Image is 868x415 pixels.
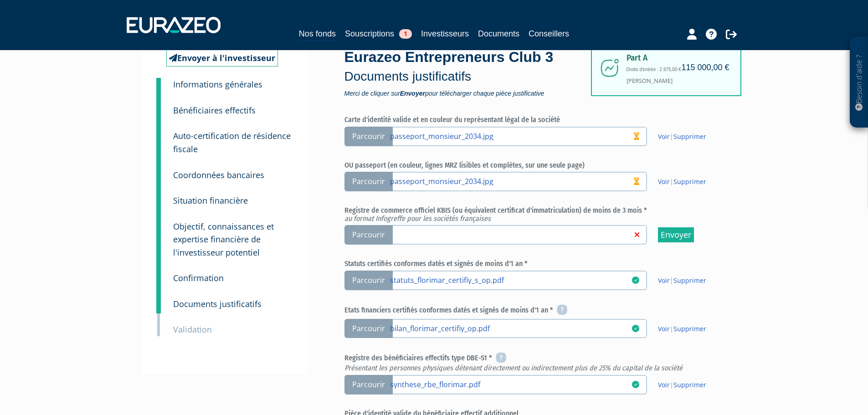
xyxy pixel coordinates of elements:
[156,259,161,287] a: 7
[156,182,161,210] a: 5
[156,156,161,184] a: 4
[173,221,274,258] small: Objectif, connaissances et expertise financière de l'investisseur potentiel
[344,260,723,268] h6: Statuts certifiés conformes datés et signés de moins d'1 an *
[166,50,278,67] a: Envoyer à l'investisseur
[344,67,595,86] p: Documents justificatifs
[658,132,670,141] a: Voir
[658,324,706,333] span: |
[658,380,670,389] a: Voir
[345,27,412,40] a: Souscriptions1
[658,276,670,285] a: Voir
[156,208,161,265] a: 6
[529,27,569,40] a: Conseillers
[390,323,632,333] a: bilan_florimar_certifiy_op.pdf
[673,380,706,389] a: Supprimer
[478,27,519,40] a: Documents
[344,206,723,222] h6: Registre de commerce officiel KBIS (ou équivalent certificat d'immatriculation) de moins de 3 mois *
[173,195,248,206] small: Situation financière
[344,127,393,146] span: Parcourir
[173,272,224,283] small: Confirmation
[344,319,393,338] span: Parcourir
[632,277,639,284] i: 26/08/2025 14:28
[173,79,262,90] small: Informations générales
[156,92,161,120] a: 2
[399,29,412,39] span: 1
[156,285,161,313] a: 8
[390,275,632,284] a: statuts_florimar_certifiy_s_op.pdf
[632,325,639,332] i: 26/08/2025 14:28
[344,90,595,97] span: Merci de cliquer sur pour télécharger chaque pièce justificative
[173,105,256,116] small: Bénéficiaires effectifs
[173,130,291,154] small: Auto-certification de résidence fiscale
[156,78,161,96] a: 1
[854,41,864,123] p: Besoin d'aide ?
[344,271,393,290] span: Parcourir
[156,117,161,160] a: 3
[344,375,393,395] span: Parcourir
[173,298,262,309] small: Documents justificatifs
[390,131,632,140] a: passeport_monsieur_2034.jpg
[632,381,639,388] i: 26/08/2025 14:24
[344,116,723,124] h6: Carte d'identité valide et en couleur du représentant légal de la société
[658,177,670,186] a: Voir
[390,176,632,185] a: passeport_monsieur_2034.jpg
[658,324,670,333] a: Voir
[344,172,393,191] span: Parcourir
[173,169,264,180] small: Coordonnées bancaires
[344,353,723,372] h6: Registre des bénéficiaires effectifs type DBE-S1 *
[658,177,706,186] span: |
[299,27,336,41] a: Nos fonds
[344,47,595,97] div: Eurazeo Entrepreneurs Club 3
[673,324,706,333] a: Supprimer
[658,276,706,285] span: |
[673,276,706,285] a: Supprimer
[344,305,723,316] h6: Etats financiers certifiés conformes datés et signés de moins d'1 an *
[658,227,694,242] input: Envoyer
[344,161,723,169] h6: OU passeport (en couleur, lignes MRZ lisibles et complètes, sur une seule page)
[400,90,425,97] strong: Envoyer
[344,214,491,223] em: au format Infogreffe pour les sociétés françaises
[344,364,683,372] em: Présentant les personnes physiques détenant directement ou indirectement plus de 25% du capital d...
[127,17,221,33] img: 1732889491-logotype_eurazeo_blanc_rvb.png
[421,27,469,40] a: Investisseurs
[673,177,706,186] a: Supprimer
[658,132,706,141] span: |
[173,324,212,335] small: Validation
[390,379,632,389] a: synthese_rbe_florimar.pdf
[658,380,706,389] span: |
[673,132,706,141] a: Supprimer
[344,225,393,245] span: Parcourir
